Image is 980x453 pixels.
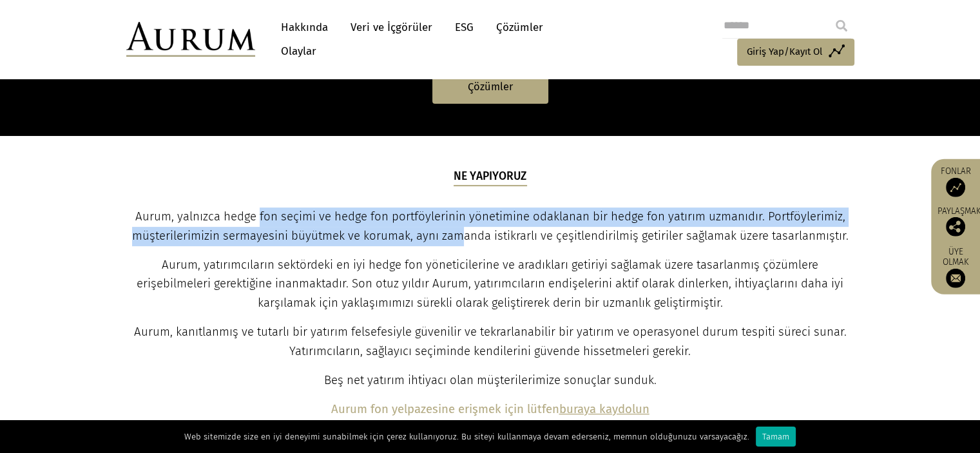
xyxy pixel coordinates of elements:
[344,15,439,39] a: Veri ve İçgörüler
[829,13,854,39] input: Submit
[137,258,843,311] font: Aurum, yatırımcıların sektördeki en iyi hedge fon yöneticilerine ve aradıkları getiriyi sağlamak ...
[737,39,854,66] a: Giriş Yap/Kayıt Ol
[432,71,548,104] a: Çözümler
[331,402,559,416] font: Aurum fon yelpazesine erişmek için lütfen
[454,169,527,183] font: Ne yapıyoruz
[762,432,789,441] font: Tamam
[941,165,971,176] font: Fonlar
[496,21,543,34] font: Çözümler
[132,209,849,243] font: Aurum, yalnızca hedge fon seçimi ve hedge fon portföylerinin yönetimine odaklanan bir hedge fon y...
[184,432,749,441] font: Web sitemizde size en iyi deneyimi sunabilmek için çerez kullanıyoruz. Bu siteyi kullanmaya devam...
[274,15,334,39] a: Hakkında
[468,81,513,93] font: Çözümler
[490,15,550,39] a: Çözümler
[281,21,328,34] font: Hakkında
[946,177,965,197] img: Erişim Fonları
[937,165,974,197] a: Fonlar
[937,246,974,288] a: Üye olmak
[448,15,480,39] a: ESG
[324,373,657,387] font: Beş net yatırım ihtiyacı olan müşterilerimize sonuçlar sunduk.
[281,44,316,58] font: Olaylar
[455,21,474,34] font: ESG
[134,325,847,358] font: Aurum, kanıtlanmış ve tutarlı bir yatırım felsefesiyle güvenilir ve tekrarlanabilir bir yatırım v...
[559,402,649,416] a: buraya kaydolun
[747,46,822,57] font: Giriş Yap/Kayıt Ol
[274,39,316,63] a: Olaylar
[946,217,965,236] img: Bu gönderiyi paylaş
[126,22,255,57] img: Aurum
[351,21,432,34] font: Veri ve İçgörüler
[943,246,968,267] font: Üye olmak
[946,269,965,288] img: Bültenimize kaydolun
